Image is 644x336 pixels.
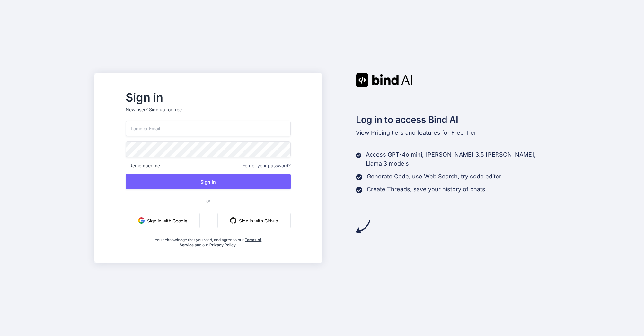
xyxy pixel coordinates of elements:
img: github [230,217,236,224]
a: Terms of Service [180,237,262,247]
span: Forgot your password? [243,162,291,169]
img: google [138,217,145,224]
span: View Pricing [356,129,390,136]
p: New user? [126,106,291,121]
div: Sign up for free [149,106,182,113]
p: Create Threads, save your history of chats [367,185,485,194]
img: arrow [356,220,370,234]
p: Access GPT-4o mini, [PERSON_NAME] 3.5 [PERSON_NAME], Llama 3 models [366,150,550,168]
button: Sign in with Github [217,213,291,228]
span: Remember me [126,162,160,169]
p: tiers and features for Free Tier [356,128,550,137]
div: You acknowledge that you read, and agree to our and our [153,233,263,248]
input: Login or Email [126,121,291,136]
button: Sign In [126,174,291,189]
img: Bind AI logo [356,73,412,87]
button: Sign in with Google [126,213,200,228]
span: or [181,193,236,208]
a: Privacy Policy. [209,242,237,247]
h2: Sign in [126,92,291,103]
p: Generate Code, use Web Search, try code editor [367,172,501,181]
h2: Log in to access Bind AI [356,113,550,126]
